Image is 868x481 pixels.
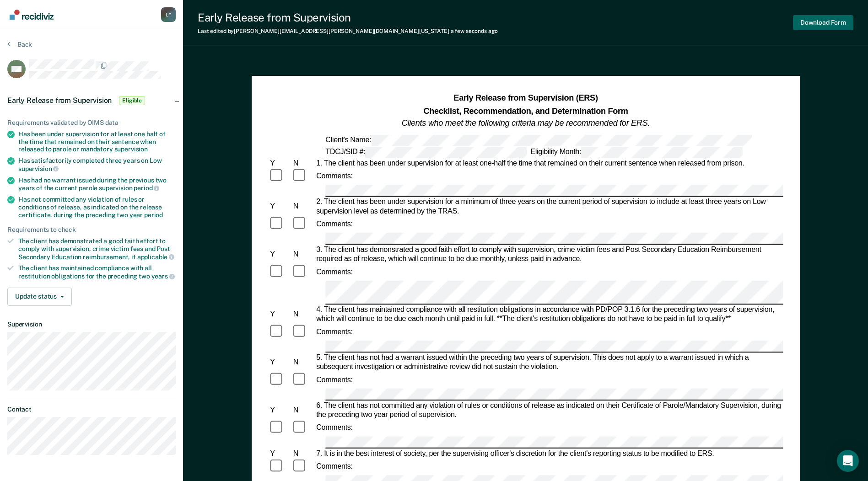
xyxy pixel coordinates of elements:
[7,226,176,234] div: Requirements to check
[314,353,783,372] div: 5. The client has not had a warrant issued within the preceding two years of supervision. This do...
[7,96,112,105] span: Early Release from Supervision
[268,310,291,319] div: Y
[7,119,176,127] div: Requirements validated by OIMS data
[291,310,314,319] div: N
[314,401,783,420] div: 6. The client has not committed any violation of rules or conditions of release as indicated on t...
[291,202,314,211] div: N
[314,449,783,458] div: 7. It is in the best interest of society, per the supervising officer's discretion for the client...
[314,305,783,324] div: 4. The client has maintained compliance with all restitution obligations in accordance with PD/PO...
[18,157,176,172] div: Has satisfactorily completed three years on Low
[268,358,291,367] div: Y
[314,327,355,337] div: Comments:
[198,28,498,34] div: Last edited by [PERSON_NAME][EMAIL_ADDRESS][PERSON_NAME][DOMAIN_NAME][US_STATE]
[137,253,174,261] span: applicable
[528,146,744,157] div: Eligibility Month:
[314,267,355,277] div: Comments:
[291,250,314,259] div: N
[10,10,54,20] img: Recidiviz
[268,159,291,168] div: Y
[314,423,355,433] div: Comments:
[793,15,853,30] button: Download Form
[314,159,783,168] div: 1. The client has been under supervision for at least one-half the time that remained on their cu...
[151,273,175,280] span: years
[291,358,314,367] div: N
[291,406,314,415] div: N
[453,94,598,103] strong: Early Release from Supervision (ERS)
[268,449,291,458] div: Y
[7,40,32,48] button: Back
[314,462,355,471] div: Comments:
[314,219,355,229] div: Comments:
[119,96,145,105] span: Eligible
[18,196,176,219] div: Has not committed any violation of rules or conditions of release, as indicated on the release ce...
[314,197,783,215] div: 2. The client has been under supervision for a minimum of three years on the current period of su...
[198,11,498,24] div: Early Release from Supervision
[18,264,176,280] div: The client has maintained compliance with all restitution obligations for the preceding two
[18,165,59,172] span: supervision
[7,321,176,328] dt: Supervision
[268,250,291,259] div: Y
[144,211,163,219] span: period
[402,118,650,128] em: Clients who meet the following criteria may be recommended for ERS.
[18,130,176,153] div: Has been under supervision for at least one half of the time that remained on their sentence when...
[114,145,148,153] span: supervision
[7,288,72,306] button: Update status
[268,202,291,211] div: Y
[837,450,859,472] div: Open Intercom Messenger
[18,237,176,261] div: The client has demonstrated a good faith effort to comply with supervision, crime victim fees and...
[323,134,753,145] div: Client's Name:
[291,159,314,168] div: N
[161,7,176,22] button: Profile dropdown button
[323,146,528,157] div: TDCJ/SID #:
[423,106,628,115] strong: Checklist, Recommendation, and Determination Form
[314,375,355,385] div: Comments:
[268,406,291,415] div: Y
[18,176,176,192] div: Has had no warrant issued during the previous two years of the current parole supervision
[291,449,314,458] div: N
[134,184,159,192] span: period
[161,7,176,22] div: L F
[314,245,783,263] div: 3. The client has demonstrated a good faith effort to comply with supervision, crime victim fees ...
[314,171,355,181] div: Comments:
[451,28,498,34] span: a few seconds ago
[7,406,176,413] dt: Contact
